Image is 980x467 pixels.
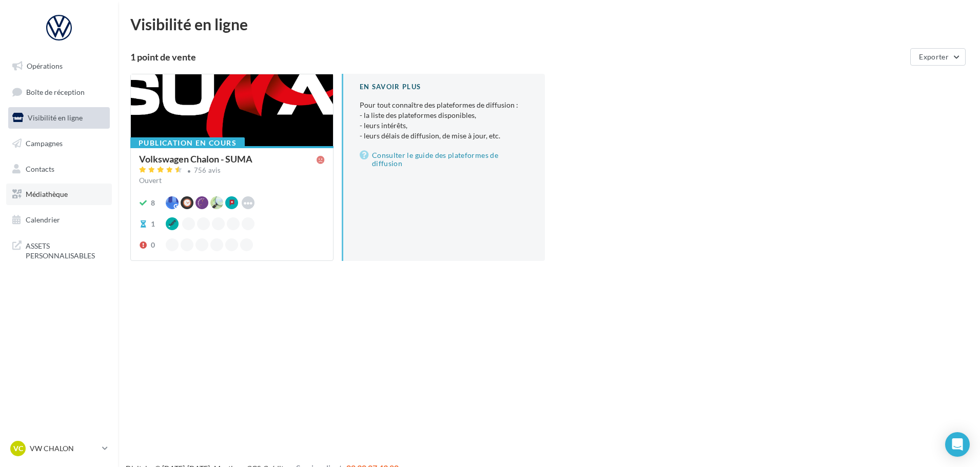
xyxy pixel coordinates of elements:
[151,219,155,229] div: 1
[30,443,98,454] p: VW CHALON
[360,82,528,92] div: En savoir plus
[194,167,221,174] div: 756 avis
[8,439,110,458] a: VC VW CHALON
[151,240,155,250] div: 0
[6,158,112,180] a: Contacts
[28,113,83,122] span: Visibilité en ligne
[139,154,252,164] div: Volkswagen Chalon - SUMA
[6,107,112,129] a: Visibilité en ligne
[26,215,60,224] span: Calendrier
[26,87,85,96] span: Boîte de réception
[6,81,112,103] a: Boîte de réception
[27,62,63,70] span: Opérations
[360,149,528,170] a: Consulter le guide des plateformes de diffusion
[945,432,970,457] div: Open Intercom Messenger
[130,52,906,62] div: 1 point de vente
[26,239,106,261] span: ASSETS PERSONNALISABLES
[130,137,245,149] div: Publication en cours
[6,209,112,231] a: Calendrier
[6,184,112,205] a: Médiathèque
[139,176,162,185] span: Ouvert
[130,16,968,32] div: Visibilité en ligne
[6,133,112,154] a: Campagnes
[26,190,68,198] span: Médiathèque
[6,55,112,77] a: Opérations
[360,110,528,120] li: - la liste des plateformes disponibles,
[139,165,325,177] a: 756 avis
[360,120,528,131] li: - leurs intérêts,
[151,198,155,208] div: 8
[6,235,112,265] a: ASSETS PERSONNALISABLES
[360,131,528,141] li: - leurs délais de diffusion, de mise à jour, etc.
[26,164,54,173] span: Contacts
[26,139,63,148] span: Campagnes
[13,443,23,454] span: VC
[360,100,528,141] p: Pour tout connaître des plateformes de diffusion :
